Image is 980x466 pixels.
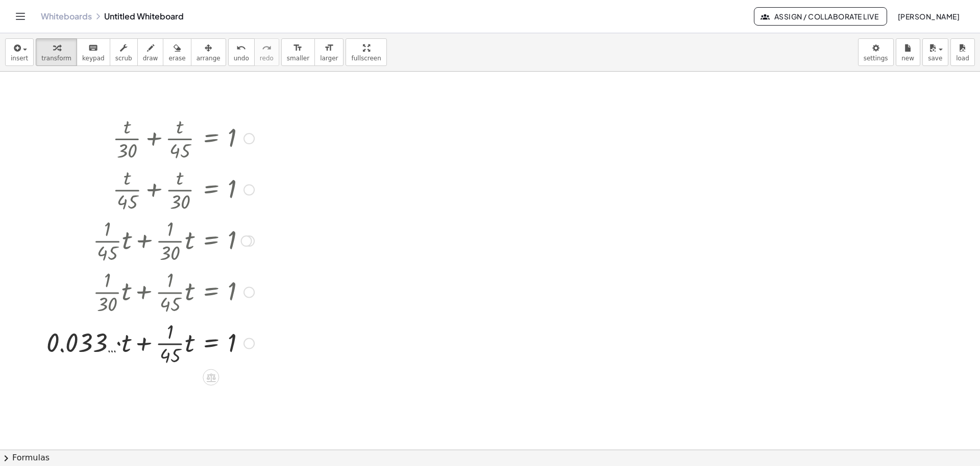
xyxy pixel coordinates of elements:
[254,38,279,66] button: redoredo
[191,38,226,66] button: arrange
[922,38,948,66] button: save
[889,7,968,26] button: [PERSON_NAME]
[901,55,914,62] span: new
[41,11,92,21] a: Whiteboards
[351,55,381,62] span: fullscreen
[88,42,98,54] i: keyboard
[5,38,34,66] button: insert
[234,55,249,62] span: undo
[110,38,138,66] button: scrub
[897,12,960,21] span: [PERSON_NAME]
[143,55,158,62] span: draw
[36,38,77,66] button: transform
[115,55,132,62] span: scrub
[763,12,878,21] span: Assign / Collaborate Live
[314,38,344,66] button: format_sizelarger
[137,38,164,66] button: draw
[864,55,888,62] span: settings
[41,55,71,62] span: transform
[754,7,887,26] button: Assign / Collaborate Live
[11,55,28,62] span: insert
[896,38,920,66] button: new
[320,55,338,62] span: larger
[260,55,274,62] span: redo
[197,55,220,62] span: arrange
[346,38,386,66] button: fullscreen
[293,42,303,54] i: format_size
[262,42,272,54] i: redo
[858,38,894,66] button: settings
[324,42,334,54] i: format_size
[168,55,185,62] span: erase
[281,38,315,66] button: format_sizesmaller
[77,38,110,66] button: keyboardkeypad
[287,55,309,62] span: smaller
[203,369,219,386] div: Apply the same math to both sides of the equation
[12,8,29,25] button: Toggle navigation
[928,55,942,62] span: save
[228,38,255,66] button: undoundo
[956,55,969,62] span: load
[950,38,975,66] button: load
[236,42,246,54] i: undo
[163,38,191,66] button: erase
[82,55,105,62] span: keypad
